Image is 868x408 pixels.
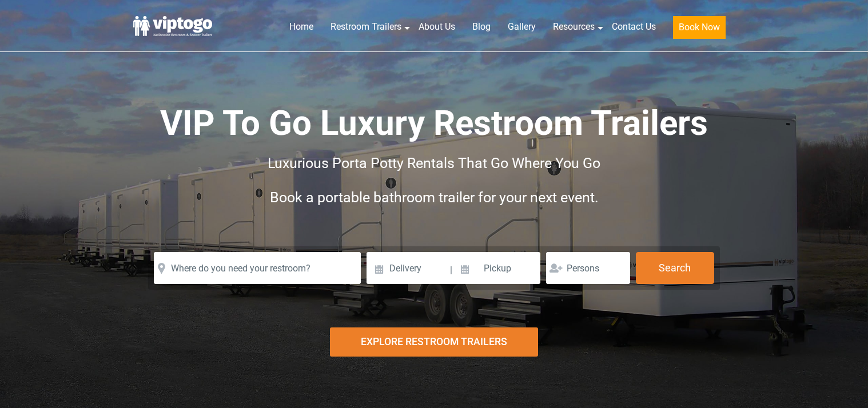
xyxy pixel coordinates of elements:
a: Resources [544,14,603,39]
span: VIP To Go Luxury Restroom Trailers [160,103,708,143]
a: Home [281,14,322,39]
a: About Us [410,14,464,39]
div: Explore Restroom Trailers [330,327,538,357]
a: Blog [464,14,499,39]
span: | [450,252,452,289]
input: Where do you need your restroom? [154,252,361,284]
button: Book Now [673,16,726,39]
input: Delivery [367,252,448,284]
a: Restroom Trailers [322,14,410,39]
button: Search [636,252,714,284]
a: Book Now [664,14,734,46]
span: Book a portable bathroom trailer for your next event. [270,189,599,206]
input: Persons [546,252,630,284]
a: Contact Us [603,14,664,39]
a: Gallery [499,14,544,39]
input: Pickup [453,252,540,284]
span: Luxurious Porta Potty Rentals That Go Where You Go [268,155,600,171]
